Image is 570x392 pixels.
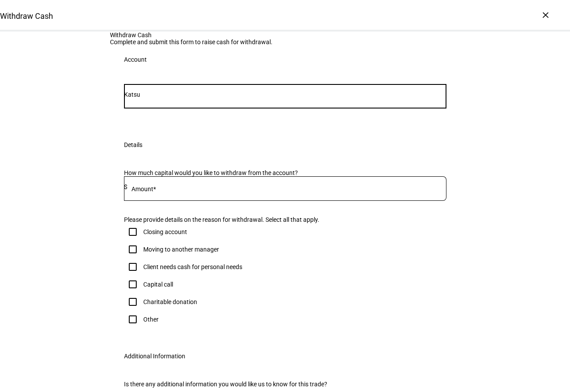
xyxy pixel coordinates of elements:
mat-label: Amount* [131,185,156,192]
div: Capital call [143,281,173,288]
input: Number [124,91,446,98]
div: Charitable donation [143,298,197,305]
div: Withdraw Cash [110,31,460,38]
div: Is there any additional information you would like us to know for this trade? [124,381,446,388]
span: $ [124,183,127,190]
div: Additional Information [124,353,185,360]
div: × [538,8,552,22]
div: Complete and submit this form to raise cash for withdrawal. [110,38,460,45]
div: Other [143,316,159,323]
div: Details [124,141,142,148]
div: Account [124,56,147,63]
div: How much capital would you like to withdraw from the account? [124,169,446,176]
